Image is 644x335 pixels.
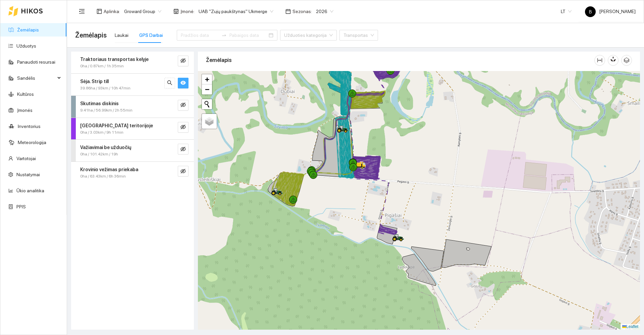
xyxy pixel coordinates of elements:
[173,9,179,14] span: shop
[16,43,36,49] a: Užduotys
[202,114,217,129] a: Layers
[229,31,267,39] input: Pabaigos data
[80,85,130,91] span: 39.86ha / 93km / 10h 47min
[316,6,333,16] span: 2026
[180,146,186,153] span: eye-invisible
[561,6,572,16] span: LT
[594,55,605,66] button: column-width
[97,9,102,14] span: layout
[178,122,189,133] button: eye-invisible
[71,118,194,140] div: [GEOGRAPHIC_DATA] teritorijoje0ha / 3.03km / 9h 11mineye-invisible
[80,79,109,84] strong: Sėja. Strip till
[178,56,189,66] button: eye-invisible
[585,9,636,14] span: [PERSON_NAME]
[16,156,36,161] a: Vartotojai
[80,167,138,172] strong: Krovinio vežimas priekaba
[71,52,194,73] div: Traktoriaus transportas kelyje0ha / 0.87km / 1h 35mineye-invisible
[80,107,132,114] span: 9.41ha / 56.99km / 2h 55min
[221,32,227,38] span: to
[178,144,189,154] button: eye-invisible
[180,8,195,15] span: Įmonė :
[206,51,594,70] div: Žemėlapis
[16,188,44,193] a: Ūkio analitika
[178,100,189,111] button: eye-invisible
[139,31,163,39] div: GPS Darbai
[71,96,194,118] div: Skutimas diskinis9.41ha / 56.99km / 2h 55mineye-invisible
[71,74,194,95] div: Sėja. Strip till39.86ha / 93km / 10h 47minsearcheye
[80,57,149,62] strong: Traktoriaus transportas kelyje
[180,58,186,64] span: eye-invisible
[80,129,123,136] span: 0ha / 3.03km / 9h 11min
[17,27,39,32] a: Žemėlapis
[202,84,212,94] a: Zoom out
[202,99,212,109] button: Initiate a new search
[202,74,212,84] a: Zoom in
[71,162,194,184] div: Krovinio vežimas priekaba0ha / 63.43km / 6h 36mineye-invisible
[71,140,194,161] div: Važiavimai be užduočių0ha / 101.42km / 19heye-invisible
[80,123,153,128] strong: [GEOGRAPHIC_DATA] teritorijoje
[18,124,41,129] a: Inventorius
[285,9,291,14] span: calendar
[18,140,46,145] a: Meteorologija
[589,6,592,17] span: B
[17,91,34,97] a: Kultūros
[80,145,131,150] strong: Važiavimai be užduočių
[17,108,33,113] a: Įmonės
[17,71,55,85] span: Sandėlis
[164,78,175,88] button: search
[80,151,118,157] span: 0ha / 101.42km / 19h
[124,6,161,16] span: Groward Group
[80,63,124,69] span: 0ha / 0.87km / 1h 35min
[205,85,209,93] span: −
[80,101,119,106] strong: Skutimas diskinis
[17,59,55,65] a: Panaudoti resursai
[80,173,126,180] span: 0ha / 63.43km / 6h 36min
[178,166,189,177] button: eye-invisible
[16,204,26,209] a: PPIS
[178,78,189,88] button: eye
[79,8,85,14] span: menu-fold
[221,32,227,38] span: swap-right
[180,80,186,86] span: eye
[205,75,209,83] span: +
[75,5,89,18] button: menu-fold
[115,31,128,39] div: Laukai
[180,102,186,109] span: eye-invisible
[16,172,40,177] a: Nustatymai
[75,30,107,41] span: Žemėlapis
[104,8,120,15] span: Aplinka :
[180,169,186,175] span: eye-invisible
[199,6,273,16] span: UAB "Zujų paukštynas" Ukmerge
[292,8,312,15] span: Sezonas :
[181,31,219,39] input: Pradžios data
[180,124,186,131] span: eye-invisible
[622,324,638,329] a: Leaflet
[167,80,172,86] span: search
[595,58,605,63] span: column-width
